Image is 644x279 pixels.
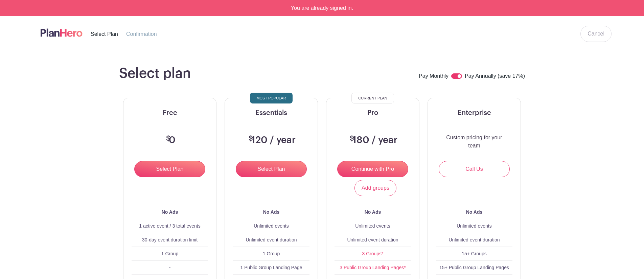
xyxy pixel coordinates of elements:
[462,251,487,256] span: 15+ Groups
[362,251,383,256] a: 3 Groups*
[335,109,411,117] h5: Pro
[436,109,512,117] h5: Enterprise
[466,209,482,215] b: No Ads
[465,72,525,81] label: Pay Annually (save 17%)
[126,31,157,37] span: Confirmation
[340,265,406,270] a: 3 Public Group Landing Pages*
[358,94,387,102] span: Current Plan
[449,237,500,242] span: Unlimited event duration
[132,109,208,117] h5: Free
[41,27,83,38] img: logo-507f7623f17ff9eddc593b1ce0a138ce2505c220e1c5a4e2b4648c50719b7d32.svg
[439,161,510,177] a: Call Us
[236,161,307,177] input: Select Plan
[444,134,504,150] p: Custom pricing for your team
[348,135,397,146] h3: 180 / year
[164,135,176,146] h3: 0
[347,237,398,242] span: Unlimited event duration
[263,251,280,256] span: 1 Group
[142,237,198,242] span: 30-day event duration limit
[256,94,286,102] span: Most Popular
[254,223,289,229] span: Unlimited events
[119,65,191,82] h1: Select plan
[139,223,200,229] span: 1 active event / 3 total events
[439,265,509,270] span: 15+ Public Group Landing Pages
[457,223,492,229] span: Unlimited events
[419,72,448,81] label: Pay Monthly
[166,135,170,142] span: $
[354,180,396,196] a: Add groups
[337,161,408,177] input: Continue with Pro
[161,251,179,256] span: 1 Group
[249,135,253,142] span: $
[246,237,297,242] span: Unlimited event duration
[91,31,118,37] span: Select Plan
[350,135,354,142] span: $
[233,109,309,117] h5: Essentials
[263,209,279,215] b: No Ads
[580,26,612,42] a: Cancel
[247,135,296,146] h3: 120 / year
[365,209,381,215] b: No Ads
[134,161,205,177] input: Select Plan
[240,265,302,270] span: 1 Public Group Landing Page
[169,265,171,270] span: -
[162,209,178,215] b: No Ads
[355,223,390,229] span: Unlimited events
